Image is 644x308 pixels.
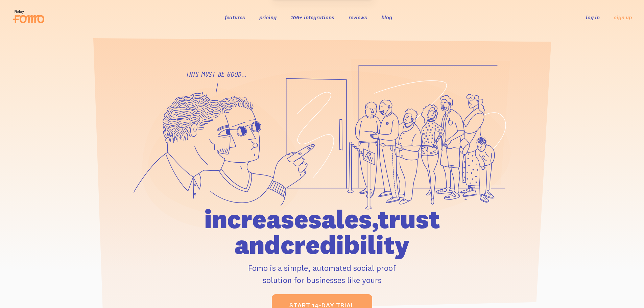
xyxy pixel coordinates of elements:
a: features [225,14,245,21]
a: sign up [614,14,632,21]
a: pricing [259,14,277,21]
p: Fomo is a simple, automated social proof solution for businesses like yours [166,262,479,286]
a: log in [586,14,600,21]
a: reviews [349,14,367,21]
h1: increase sales, trust and credibility [166,206,479,258]
a: 106+ integrations [291,14,334,21]
a: blog [381,14,392,21]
